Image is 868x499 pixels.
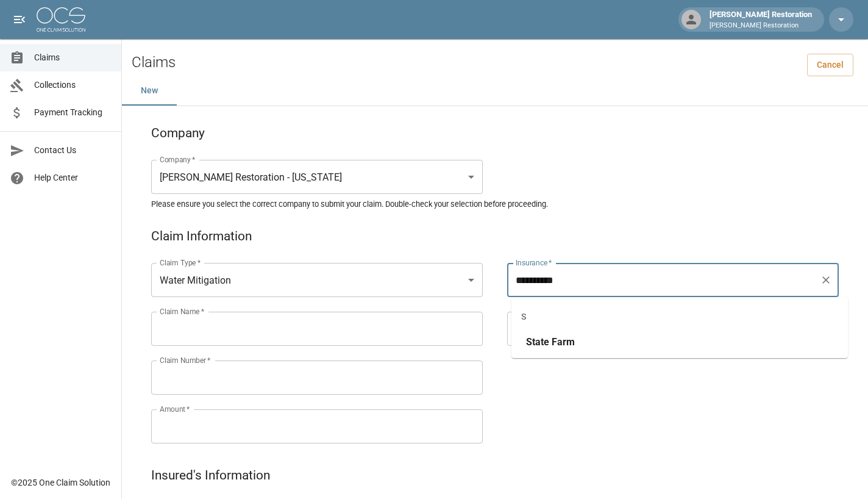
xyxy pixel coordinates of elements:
[807,54,853,76] a: Cancel
[34,144,112,157] span: Contact Us
[160,154,196,165] label: Company
[705,9,817,31] div: [PERSON_NAME] Restoration
[511,302,848,331] div: S
[160,355,210,365] label: Claim Number
[526,336,549,348] span: State
[516,257,552,268] label: Insurance
[11,476,110,489] div: © 2025 One Claim Solution
[151,199,839,209] h5: Please ensure you select the correct company to submit your claim. Double-check your selection be...
[160,404,190,414] label: Amount
[37,7,85,32] img: ocs-logo-white-transparent.png
[160,257,201,268] label: Claim Type
[122,76,868,106] div: dynamic tabs
[34,171,112,184] span: Help Center
[151,160,483,194] div: [PERSON_NAME] Restoration - [US_STATE]
[34,106,112,119] span: Payment Tracking
[817,271,834,289] button: Clear
[132,54,176,71] h2: Claims
[160,306,204,317] label: Claim Name
[7,7,32,32] button: open drawer
[34,51,112,64] span: Claims
[552,336,575,348] span: Farm
[34,79,112,92] span: Collections
[122,76,177,106] button: New
[151,263,483,297] div: Water Mitigation
[710,21,812,31] p: [PERSON_NAME] Restoration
